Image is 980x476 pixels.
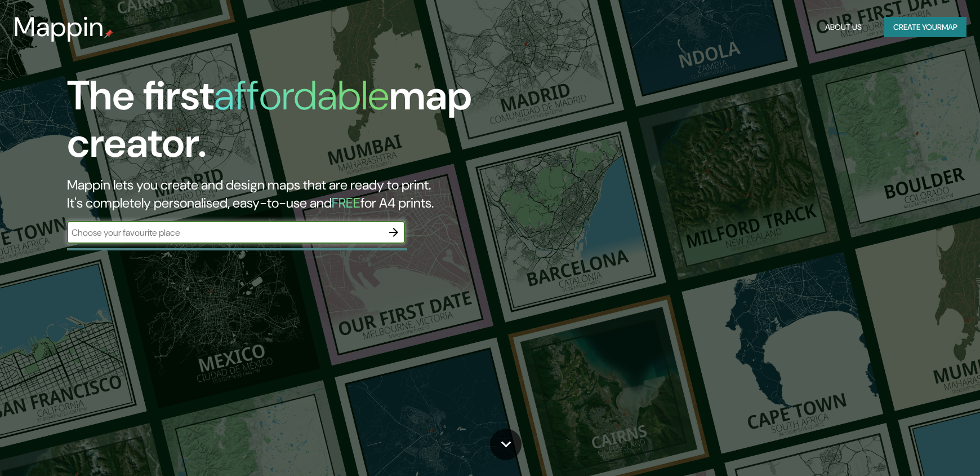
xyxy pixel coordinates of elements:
[104,29,113,38] img: mappin-pin
[884,17,966,38] button: Create yourmap
[67,176,557,212] h2: Mappin lets you create and design maps that are ready to print. It's completely personalised, eas...
[214,69,389,122] h1: affordable
[821,17,866,38] button: About Us
[14,11,104,43] h3: Mappin
[67,72,557,176] h1: The first map creator.
[332,194,360,211] h5: FREE
[67,226,382,239] input: Choose your favourite place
